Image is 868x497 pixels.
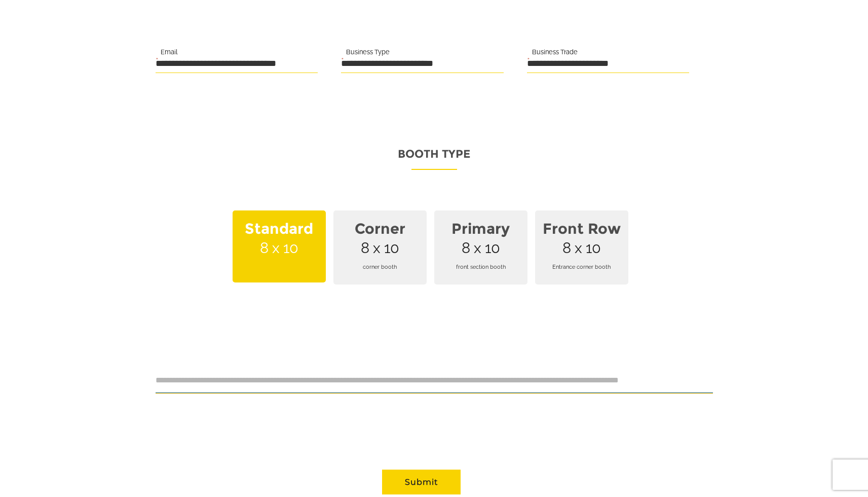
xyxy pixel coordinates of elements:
[346,47,390,58] label: Business Type
[541,253,622,281] span: Entrance corner booth
[13,154,185,304] textarea: Type your message and click 'Submit'
[148,312,184,326] em: Submit
[53,57,170,70] div: Leave a message
[13,124,185,146] input: Enter your email address
[13,94,185,116] input: Enter your last name
[339,214,421,243] strong: Corner
[382,470,461,494] button: Submit
[440,214,521,243] strong: Primary
[541,214,622,243] strong: Front Row
[161,47,177,58] label: Email
[440,253,521,281] span: front section booth
[339,253,421,281] span: corner booth
[333,210,427,285] span: 8 x 10
[239,214,320,243] strong: Standard
[156,144,713,170] p: Booth Type
[166,5,191,29] div: Minimize live chat window
[434,210,527,285] span: 8 x 10
[535,210,628,285] span: 8 x 10
[532,47,578,58] label: Business Trade
[233,210,326,282] span: 8 x 10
